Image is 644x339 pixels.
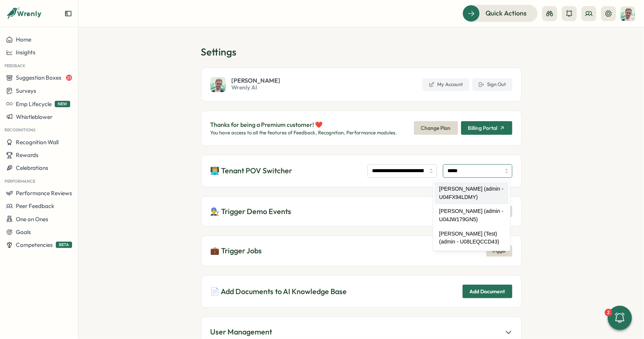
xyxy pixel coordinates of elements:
a: My Account [423,78,469,91]
p: 📄 Add Documents to AI Knowledge Base [211,286,347,297]
span: [PERSON_NAME] [232,77,281,83]
span: Recognition Wall [16,139,58,146]
span: Sign Out [487,81,506,88]
div: 2 [605,309,612,316]
span: BETA [56,242,72,248]
span: Competencies [16,241,53,248]
span: NEW [55,101,70,107]
div: [PERSON_NAME] (Test) (admin - U08LEQCCD43) [435,227,509,249]
span: 23 [66,75,72,81]
span: Emp Lifecycle [16,100,52,108]
span: Goals [16,228,31,236]
span: Billing Portal [468,125,498,131]
p: 👨🏼‍💻 Tenant POV Switcher [211,165,292,177]
h1: Settings [201,45,522,59]
button: Change Plan [414,121,458,135]
span: Surveys [16,87,36,94]
button: 2 [608,306,632,330]
span: Change Plan [421,122,451,134]
span: Peer Feedback [16,202,54,210]
span: Quick Actions [486,8,527,18]
span: Insights [16,49,35,56]
span: Rewards [16,151,38,159]
span: My Account [438,81,463,88]
div: [PERSON_NAME] (admin - U04JW179GN5) [435,204,509,227]
div: [PERSON_NAME] (admin - U04FX94LDMY) [435,182,509,204]
p: Thanks for being a Premium customer! ❤️ [211,120,397,129]
button: Add Document [463,285,512,298]
button: Sign Out [472,78,512,91]
span: Whistleblower [16,113,52,120]
span: Wrenly AI [232,83,281,92]
span: Home [16,36,31,43]
span: One on Ones [16,216,48,223]
button: Expand sidebar [65,10,72,17]
span: Celebrations [16,164,48,171]
button: Quick Actions [463,5,538,22]
button: User Management [211,326,512,338]
img: Matt Brooks [211,77,226,92]
p: 💼 Trigger Jobs [211,245,262,257]
span: Performance Reviews [16,190,72,197]
div: User Management [211,326,272,338]
button: Billing Portal [461,121,512,135]
span: Add Document [470,285,505,298]
img: Matt Brooks [621,6,635,21]
p: You have access to all the features of Feedback, Recognition, Performance modules. [211,129,397,136]
span: Suggestion Boxes [16,74,61,81]
p: 👨‍🔧 Trigger Demo Events [211,206,292,217]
